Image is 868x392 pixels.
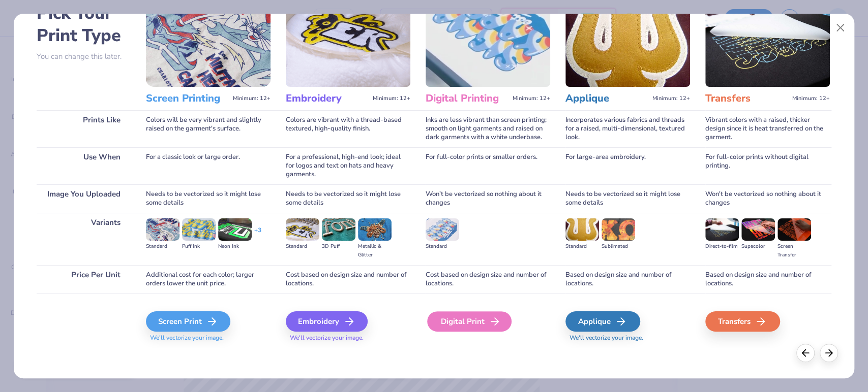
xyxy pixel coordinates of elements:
img: Direct-to-film [705,218,739,241]
span: We'll vectorize your image. [286,334,410,342]
div: Digital Print [427,311,512,332]
div: Screen Print [146,311,230,332]
img: Standard [426,218,459,241]
div: Standard [146,242,179,251]
p: You can change this later. [37,52,131,61]
div: For full-color prints without digital printing. [705,147,830,184]
div: For full-color prints or smaller orders. [426,147,550,184]
div: Sublimated [602,242,635,251]
span: Minimum: 12+ [652,95,690,102]
div: Vibrant colors with a raised, thicker design since it is heat transferred on the garment. [705,110,830,147]
h3: Applique [565,92,648,105]
div: For large-area embroidery. [565,147,690,184]
div: Standard [426,242,459,251]
div: Metallic & Glitter [358,242,392,259]
img: Metallic & Glitter [358,218,392,241]
img: 3D Puff [322,218,355,241]
div: Variants [37,213,131,265]
h3: Transfers [705,92,788,105]
img: Standard [146,218,179,241]
div: Price Per Unit [37,265,131,293]
div: + 3 [254,226,261,243]
div: For a professional, high-end look; ideal for logos and text on hats and heavy garments. [286,147,410,184]
div: Colors will be very vibrant and slightly raised on the garment's surface. [146,110,271,147]
div: Won't be vectorized so nothing about it changes [705,184,830,213]
div: Standard [565,242,599,251]
h3: Digital Printing [426,92,508,105]
img: Sublimated [602,218,635,241]
div: Supacolor [741,242,775,251]
img: Standard [286,218,319,241]
div: For a classic look or large order. [146,147,271,184]
div: Based on design size and number of locations. [705,265,830,293]
div: Neon Ink [218,242,252,251]
div: Transfers [705,311,780,332]
div: Needs to be vectorized so it might lose some details [565,184,690,213]
span: Minimum: 12+ [233,95,271,102]
img: Neon Ink [218,218,252,241]
div: Prints Like [37,110,131,147]
img: Screen Transfer [777,218,811,241]
img: Standard [565,218,599,241]
img: Supacolor [741,218,775,241]
div: Won't be vectorized so nothing about it changes [426,184,550,213]
div: Embroidery [286,311,368,332]
div: Colors are vibrant with a thread-based textured, high-quality finish. [286,110,410,147]
div: Needs to be vectorized so it might lose some details [286,184,410,213]
img: Puff Ink [182,218,216,241]
div: Standard [286,242,319,251]
h3: Screen Printing [146,92,229,105]
div: Cost based on design size and number of locations. [426,265,550,293]
div: Screen Transfer [777,242,811,259]
button: Close [831,18,850,38]
div: Direct-to-film [705,242,739,251]
div: Additional cost for each color; larger orders lower the unit price. [146,265,271,293]
div: 3D Puff [322,242,355,251]
div: Use When [37,147,131,184]
div: Puff Ink [182,242,216,251]
h3: Embroidery [286,92,369,105]
div: Needs to be vectorized so it might lose some details [146,184,271,213]
span: We'll vectorize your image. [146,334,271,342]
div: Image You Uploaded [37,184,131,213]
div: Inks are less vibrant than screen printing; smooth on light garments and raised on dark garments ... [426,110,550,147]
span: Minimum: 12+ [792,95,830,102]
h2: Pick Your Print Type [37,2,131,47]
div: Cost based on design size and number of locations. [286,265,410,293]
div: Applique [565,311,640,332]
div: Based on design size and number of locations. [565,265,690,293]
div: Incorporates various fabrics and threads for a raised, multi-dimensional, textured look. [565,110,690,147]
span: Minimum: 12+ [513,95,550,102]
span: Minimum: 12+ [373,95,410,102]
span: We'll vectorize your image. [565,334,690,342]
